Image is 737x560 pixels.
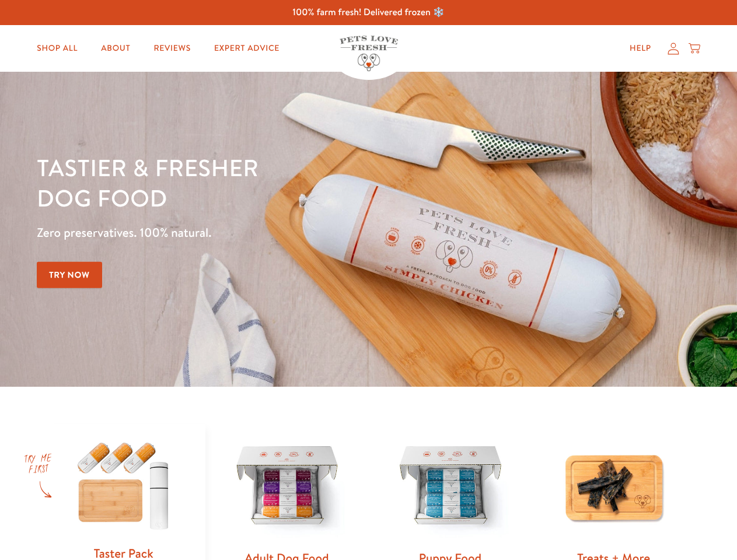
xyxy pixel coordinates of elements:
a: About [92,37,139,60]
p: Zero preservatives. 100% natural. [37,222,479,243]
a: Reviews [144,37,200,60]
a: Shop All [27,37,87,60]
h1: Tastier & fresher dog food [37,152,479,213]
img: Pets Love Fresh [340,36,398,71]
a: Expert Advice [205,37,289,60]
a: Try Now [37,262,102,288]
a: Help [620,37,661,60]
